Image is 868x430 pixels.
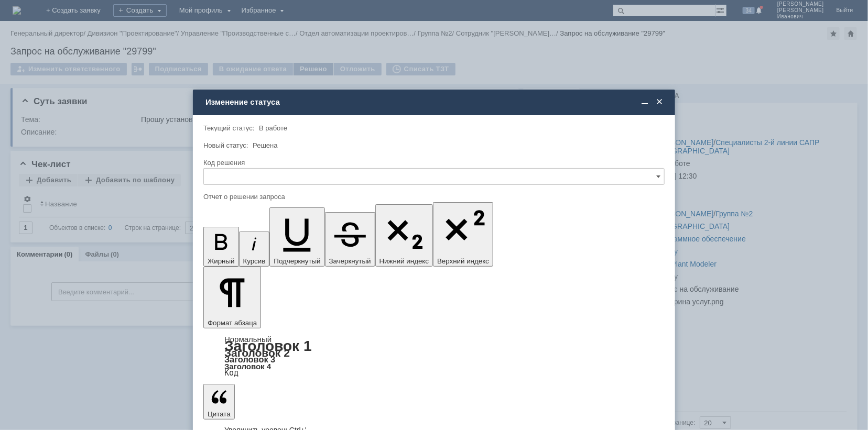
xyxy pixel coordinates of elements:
[203,336,665,377] div: Формат абзаца
[208,257,235,265] span: Жирный
[274,257,320,265] span: Подчеркнутый
[379,257,429,265] span: Нижний индекс
[325,212,375,267] button: Зачеркнутый
[437,257,489,265] span: Верхний индекс
[203,267,261,328] button: Формат абзаца
[208,410,231,418] span: Цитата
[224,347,290,359] a: Заголовок 2
[208,319,257,327] span: Формат абзаца
[639,97,650,107] span: Свернуть (Ctrl + M)
[203,141,248,149] label: Новый статус:
[224,335,272,344] a: Нормальный
[239,231,270,267] button: Курсив
[224,355,275,364] a: Заголовок 3
[224,338,312,354] a: Заголовок 1
[329,257,371,265] span: Зачеркнутый
[243,257,266,265] span: Курсив
[654,97,665,107] span: Закрыть
[224,362,271,371] a: Заголовок 4
[205,97,665,107] div: Изменение статуса
[375,204,433,267] button: Нижний индекс
[203,384,235,420] button: Цитата
[224,368,238,378] a: Код
[433,202,493,267] button: Верхний индекс
[203,124,254,132] label: Текущий статус:
[203,227,239,267] button: Жирный
[203,193,663,200] div: Отчет о решении запроса
[269,207,324,267] button: Подчеркнутый
[203,159,663,166] div: Код решения
[253,141,277,149] span: Решена
[259,124,287,132] span: В работе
